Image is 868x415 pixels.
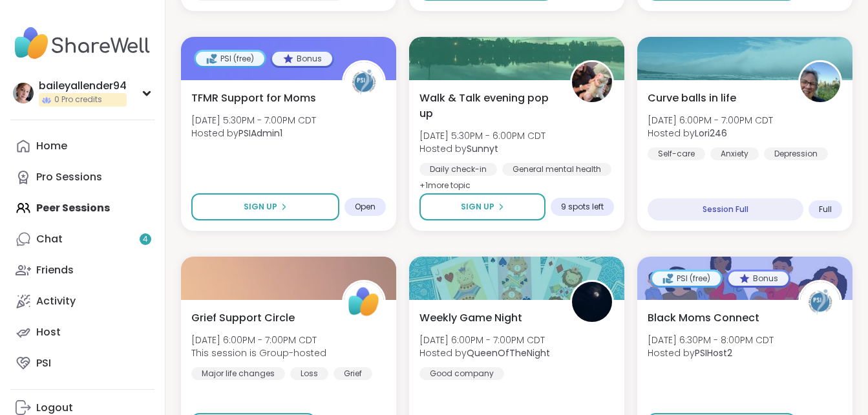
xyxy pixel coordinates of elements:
[648,310,759,326] span: Black Moms Connect
[461,201,494,213] span: Sign Up
[10,21,154,66] img: ShareWell Nav Logo
[710,147,759,160] div: Anxiety
[419,346,550,359] span: Hosted by
[36,356,51,370] div: PSI
[800,282,840,322] img: PSIHost2
[290,367,328,380] div: Loss
[648,198,803,220] div: Session Full
[648,127,773,140] span: Hosted by
[36,139,67,153] div: Home
[648,147,705,160] div: Self-care
[648,114,773,127] span: [DATE] 6:00PM - 7:00PM CDT
[196,52,264,66] div: PSI (free)
[695,346,732,359] b: PSIHost2
[191,310,295,326] span: Grief Support Circle
[36,263,74,277] div: Friends
[36,232,63,246] div: Chat
[764,147,828,160] div: Depression
[648,334,774,346] span: [DATE] 6:30PM - 8:00PM CDT
[419,334,550,346] span: [DATE] 6:00PM - 7:00PM CDT
[244,201,277,213] span: Sign Up
[191,346,326,359] span: This session is Group-hosted
[39,79,127,93] div: baileyallender94
[10,224,154,255] a: Chat4
[191,367,285,380] div: Major life changes
[10,255,154,286] a: Friends
[36,325,61,339] div: Host
[355,202,376,212] span: Open
[572,62,612,102] img: Sunnyt
[344,62,384,102] img: PSIAdmin1
[652,271,721,286] div: PSI (free)
[502,163,611,176] div: General mental health
[467,346,550,359] b: QueenOfTheNight
[648,346,774,359] span: Hosted by
[419,193,545,220] button: Sign Up
[10,317,154,348] a: Host
[333,367,372,380] div: Grief
[344,282,384,322] img: ShareWell
[191,127,316,140] span: Hosted by
[272,52,332,66] div: Bonus
[36,401,73,415] div: Logout
[238,127,282,140] b: PSIAdmin1
[10,131,154,162] a: Home
[419,310,522,326] span: Weekly Game Night
[419,90,556,122] span: Walk & Talk evening pop up
[36,170,102,184] div: Pro Sessions
[728,271,789,286] div: Bonus
[54,94,102,105] span: 0 Pro credits
[13,83,34,103] img: baileyallender94
[10,348,154,379] a: PSI
[191,90,316,106] span: TFMR Support for Moms
[419,367,504,380] div: Good company
[800,62,840,102] img: Lori246
[648,90,736,106] span: Curve balls in life
[419,129,545,142] span: [DATE] 5:30PM - 6:00PM CDT
[419,142,545,155] span: Hosted by
[819,204,832,215] span: Full
[143,234,148,245] span: 4
[467,142,498,155] b: Sunnyt
[191,334,326,346] span: [DATE] 6:00PM - 7:00PM CDT
[419,163,497,176] div: Daily check-in
[572,282,612,322] img: QueenOfTheNight
[695,127,727,140] b: Lori246
[36,294,76,308] div: Activity
[191,114,316,127] span: [DATE] 5:30PM - 7:00PM CDT
[10,286,154,317] a: Activity
[561,202,604,212] span: 9 spots left
[191,193,339,220] button: Sign Up
[10,162,154,193] a: Pro Sessions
